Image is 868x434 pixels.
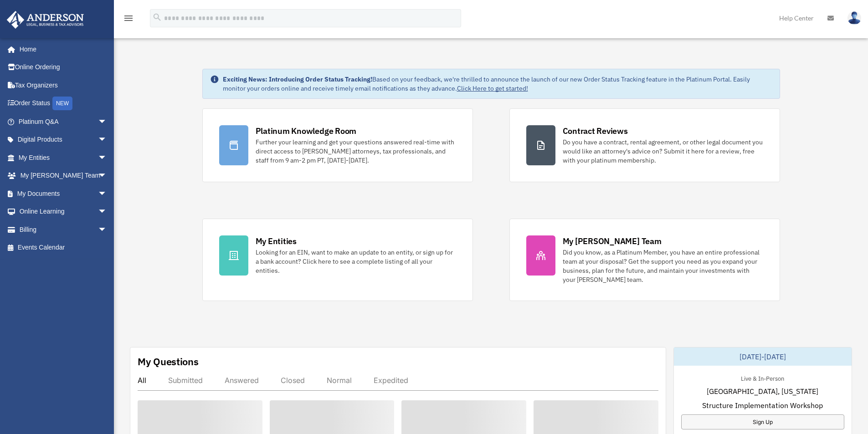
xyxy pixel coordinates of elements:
[123,16,134,24] a: menu
[6,167,121,185] a: My [PERSON_NAME] Teamarrow_drop_down
[98,184,116,203] span: arrow_drop_down
[707,386,818,397] span: [GEOGRAPHIC_DATA], [US_STATE]
[509,219,780,301] a: My [PERSON_NAME] Team Did you know, as a Platinum Member, you have an entire professional team at...
[152,12,162,22] i: search
[98,148,116,167] span: arrow_drop_down
[327,376,352,385] div: Normal
[457,84,528,92] a: Click Here to get started!
[563,235,662,247] div: My [PERSON_NAME] Team
[98,203,116,221] span: arrow_drop_down
[6,184,121,203] a: My Documentsarrow_drop_down
[225,376,259,385] div: Answered
[281,376,305,385] div: Closed
[98,131,116,149] span: arrow_drop_down
[563,248,763,284] div: Did you know, as a Platinum Member, you have an entire professional team at your disposal? Get th...
[52,97,72,110] div: NEW
[563,138,763,165] div: Do you have a contract, rental agreement, or other legal document you would like an attorney's ad...
[6,94,121,113] a: Order StatusNEW
[674,347,852,366] div: [DATE]-[DATE]
[6,131,121,149] a: Digital Productsarrow_drop_down
[256,125,357,137] div: Platinum Knowledge Room
[138,376,146,385] div: All
[138,355,199,368] div: My Questions
[6,58,121,77] a: Online Ordering
[123,13,134,24] i: menu
[256,138,456,165] div: Further your learning and get your questions answered real-time with direct access to [PERSON_NAM...
[702,400,823,411] span: Structure Implementation Workshop
[168,376,203,385] div: Submitted
[256,248,456,275] div: Looking for an EIN, want to make an update to an entity, or sign up for a bank account? Click her...
[223,75,772,93] div: Based on your feedback, we're thrilled to announce the launch of our new Order Status Tracking fe...
[4,11,87,29] img: Anderson Advisors Platinum Portal
[6,148,121,167] a: My Entitiesarrow_drop_down
[256,235,297,247] div: My Entities
[98,220,116,239] span: arrow_drop_down
[98,167,116,185] span: arrow_drop_down
[6,40,116,58] a: Home
[681,414,844,429] a: Sign Up
[202,219,473,301] a: My Entities Looking for an EIN, want to make an update to an entity, or sign up for a bank accoun...
[734,373,791,383] div: Live & In-Person
[223,75,372,83] strong: Exciting News: Introducing Order Status Tracking!
[202,108,473,182] a: Platinum Knowledge Room Further your learning and get your questions answered real-time with dire...
[847,11,861,25] img: User Pic
[509,108,780,182] a: Contract Reviews Do you have a contract, rental agreement, or other legal document you would like...
[6,112,121,131] a: Platinum Q&Aarrow_drop_down
[563,125,628,137] div: Contract Reviews
[6,239,121,257] a: Events Calendar
[6,76,121,94] a: Tax Organizers
[6,220,121,239] a: Billingarrow_drop_down
[374,376,408,385] div: Expedited
[98,112,116,131] span: arrow_drop_down
[6,203,121,221] a: Online Learningarrow_drop_down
